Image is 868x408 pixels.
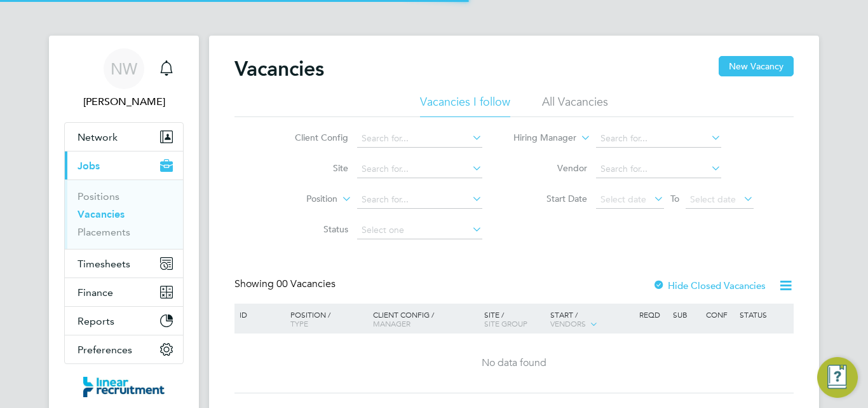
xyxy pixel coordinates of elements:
[64,48,184,109] a: NW[PERSON_NAME]
[370,304,481,334] div: Client Config /
[234,56,324,81] h2: Vacancies
[65,123,183,151] button: Network
[600,193,646,205] span: Select date
[719,56,794,76] button: New Vacancy
[357,130,482,148] input: Search for...
[481,304,548,334] div: Site /
[357,160,482,178] input: Search for...
[65,335,183,363] button: Preferences
[420,94,510,117] li: Vacancies I follow
[64,94,184,109] span: Nicola Wilson
[503,132,576,144] label: Hiring Manager
[78,258,130,270] span: Timesheets
[78,208,125,220] a: Vacancies
[236,304,281,325] div: ID
[64,377,184,397] a: Go to home page
[65,179,183,249] div: Jobs
[111,60,137,77] span: NW
[357,222,482,239] input: Select one
[78,190,119,202] a: Positions
[276,278,336,290] span: 00 Vacancies
[236,356,792,370] div: No data found
[78,315,114,327] span: Reports
[596,130,721,148] input: Search for...
[596,160,721,178] input: Search for...
[514,193,587,204] label: Start Date
[234,278,338,291] div: Showing
[78,131,118,143] span: Network
[78,344,132,356] span: Preferences
[65,250,183,278] button: Timesheets
[78,286,113,299] span: Finance
[636,304,669,325] div: Reqd
[78,160,100,172] span: Jobs
[275,223,348,235] label: Status
[542,94,608,117] li: All Vacancies
[281,304,370,334] div: Position /
[264,193,337,206] label: Position
[817,357,858,398] button: Engage Resource Center
[690,193,736,205] span: Select date
[653,279,766,292] label: Hide Closed Vacancies
[290,318,308,328] span: Type
[670,304,703,325] div: Sub
[275,132,348,143] label: Client Config
[703,304,736,325] div: Conf
[736,304,792,325] div: Status
[667,190,683,207] span: To
[484,318,527,328] span: Site Group
[550,318,586,328] span: Vendors
[78,226,130,238] a: Placements
[373,318,410,328] span: Manager
[275,162,348,174] label: Site
[65,307,183,335] button: Reports
[65,278,183,306] button: Finance
[514,162,587,174] label: Vendor
[83,377,165,397] img: linearrecruitment-logo-retina.png
[547,304,636,335] div: Start /
[357,191,482,209] input: Search for...
[65,151,183,179] button: Jobs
